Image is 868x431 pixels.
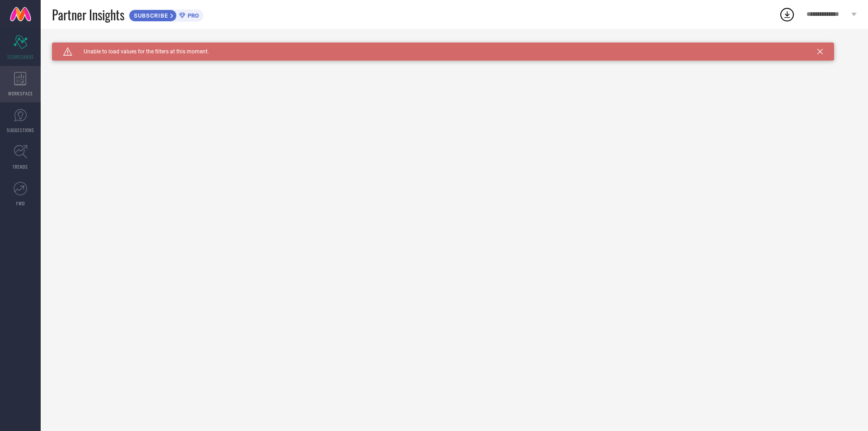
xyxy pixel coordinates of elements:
[52,43,857,50] div: Unable to load filters at this moment. Please try later.
[129,12,170,19] span: SUBSCRIBE
[7,127,34,133] span: SUGGESTIONS
[7,53,34,60] span: SCORECARDS
[185,12,199,19] span: PRO
[8,90,33,97] span: WORKSPACE
[72,48,209,55] span: Unable to load values for the filters at this moment.
[52,5,124,24] span: Partner Insights
[129,7,203,22] a: SUBSCRIBEPRO
[16,200,25,207] span: FWD
[779,6,795,23] div: Open download list
[13,163,28,170] span: TRENDS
